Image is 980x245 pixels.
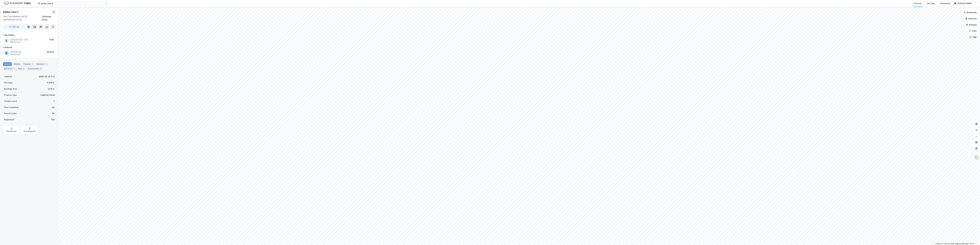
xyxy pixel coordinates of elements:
div: Transactions [27,67,43,71]
button: Add tag [3,24,25,29]
div: 930 914 053 [10,54,20,56]
div: ESG [17,67,26,71]
div: Residential [940,2,950,5]
div: 3205-43-22-0-0 [39,75,55,78]
div: Title Holders [3,34,56,37]
div: 1 [13,67,15,70]
div: 1 [45,63,47,65]
div: Owners [13,62,21,66]
a: OpenStreetMap [942,243,955,245]
button: Tags [967,34,979,40]
div: Yes [51,118,55,121]
img: Z [974,155,979,160]
div: Landlords [3,46,56,49]
div: Zoning Plans [7,130,16,132]
iframe: Chat Widget [967,233,980,245]
div: Kjeller Vest 7 [3,10,19,14]
div: 11,819 ㎡ [47,81,55,84]
div: Ground Lease [4,112,16,115]
div: Lillestrøm, 43/22 [42,15,56,21]
div: 4 [22,67,25,70]
div: Environmental [24,130,35,132]
div: 1 [54,100,55,103]
div: 1 [31,63,33,65]
div: Registered [4,118,14,121]
div: Datasets [35,62,48,66]
div: Tenants [22,62,34,66]
div: No [52,112,55,115]
div: Plot Area [4,81,12,84]
div: Point Leasehold [4,106,18,109]
div: Tenants count [4,100,17,103]
img: logo.f888ab2527a4732fd821a326f86c7f29.svg [4,1,31,6]
div: My Tags [927,2,935,5]
input: Search by address, cadastre, landlords, tenants or people [40,2,105,5]
button: Bookmarks [961,10,979,15]
div: No [52,106,55,109]
button: Filter [967,28,979,33]
div: Logistics, Retail [40,94,55,97]
button: Analysis [964,22,979,27]
div: Cadastre [4,75,12,78]
div: Discover [914,2,922,5]
div: Buildings [3,67,16,71]
div: 7,274 ㎡ [48,87,55,90]
div: 99.63% [47,50,54,54]
div: Property Type [4,94,17,97]
a: Mapbox [935,243,942,245]
button: Datasets [963,16,979,21]
div: [PERSON_NAME] [957,2,972,5]
div: 8 [40,67,42,70]
div: 988 963 852 [10,41,20,43]
a: Improve this map [955,243,968,245]
div: 100% [49,38,54,41]
div: 2007, [GEOGRAPHIC_DATA], [GEOGRAPHIC_DATA] [3,15,42,21]
div: Buildings Area [4,87,17,90]
div: General [3,62,12,66]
